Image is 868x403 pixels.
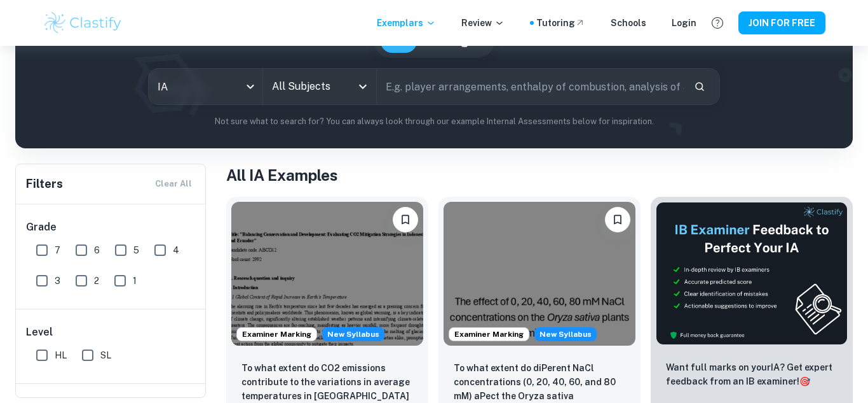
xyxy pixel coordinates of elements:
span: 7 [55,243,60,257]
p: Review [461,16,505,30]
span: SL [100,348,111,362]
span: 2 [94,274,99,288]
button: Help and Feedback [707,12,728,34]
span: 🎯 [799,376,810,386]
button: Please log in to bookmark exemplars [605,207,630,232]
span: 4 [173,243,179,257]
input: E.g. player arrangements, enthalpy of combustion, analysis of a big city... [377,69,684,104]
span: HL [55,348,67,362]
img: ESS IA example thumbnail: To what extent do CO2 emissions contribu [231,202,423,346]
div: Starting from the May 2026 session, the ESS IA requirements have changed. We created this exempla... [534,327,597,341]
a: Schools [611,16,646,30]
p: Exemplars [377,16,436,30]
p: Not sure what to search for? You can always look through our example Internal Assessments below f... [25,115,843,128]
span: Examiner Marking [237,329,316,340]
span: New Syllabus [322,327,384,341]
h1: All IA Examples [226,164,853,187]
img: Clastify logo [43,10,123,36]
h6: Filters [26,175,63,193]
span: 3 [55,274,60,288]
img: Thumbnail [656,202,848,345]
a: Tutoring [536,16,585,30]
span: 5 [133,243,139,257]
div: IA [149,69,262,104]
button: Open [354,78,372,95]
button: Please log in to bookmark exemplars [393,207,418,232]
img: ESS IA example thumbnail: To what extent do diPerent NaCl concentr [444,202,635,346]
h6: Grade [26,220,196,235]
button: JOIN FOR FREE [738,11,825,34]
h6: Level [26,325,196,340]
span: New Syllabus [534,327,597,341]
div: Starting from the May 2026 session, the ESS IA requirements have changed. We created this exempla... [322,327,384,341]
span: 6 [94,243,100,257]
a: Login [672,16,696,30]
span: 1 [133,274,137,288]
span: Examiner Marking [449,329,529,340]
button: Search [689,76,710,97]
p: Want full marks on your IA ? Get expert feedback from an IB examiner! [666,360,837,388]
